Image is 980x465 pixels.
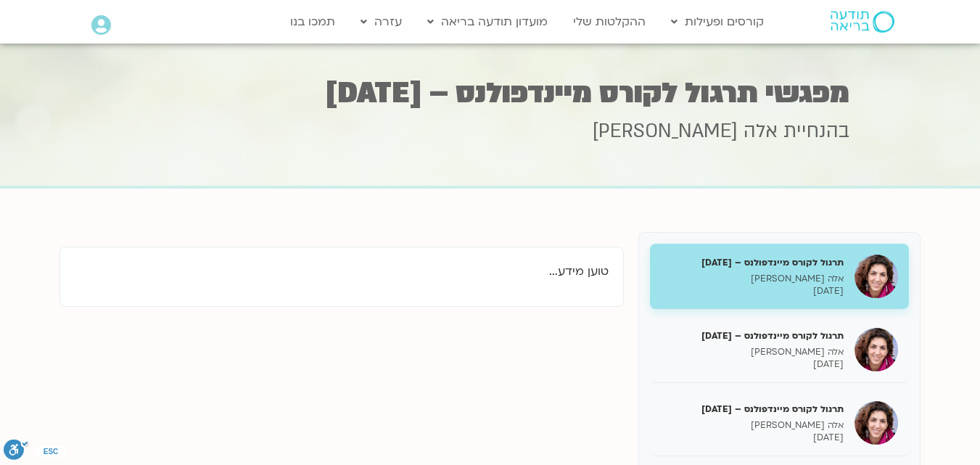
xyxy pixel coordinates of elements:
[661,403,844,416] h5: תרגול לקורס מיינדפולנס – [DATE]
[855,401,898,445] img: תרגול לקורס מיינדפולנס – 6/7/25
[855,255,898,298] img: תרגול לקורס מיינדפולנס – 22/6/25
[661,256,844,269] h5: תרגול לקורס מיינדפולנס – [DATE]
[664,8,771,36] a: קורסים ופעילות
[75,262,609,281] p: טוען מידע...
[661,419,844,432] p: אלה [PERSON_NAME]
[566,8,653,36] a: ההקלטות שלי
[420,8,555,36] a: מועדון תודעה בריאה
[661,329,844,342] h5: תרגול לקורס מיינדפולנס – [DATE]
[353,8,409,36] a: עזרה
[131,79,849,107] h1: מפגשי תרגול לקורס מיינדפולנס – [DATE]
[783,118,849,144] span: בהנחיית
[661,358,844,371] p: [DATE]
[661,432,844,444] p: [DATE]
[831,11,894,33] img: תודעה בריאה
[855,328,898,371] img: תרגול לקורס מיינדפולנס – 29/06/25
[593,118,778,144] span: אלה [PERSON_NAME]
[661,346,844,358] p: אלה [PERSON_NAME]
[661,285,844,297] p: [DATE]
[283,8,342,36] a: תמכו בנו
[661,273,844,285] p: אלה [PERSON_NAME]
